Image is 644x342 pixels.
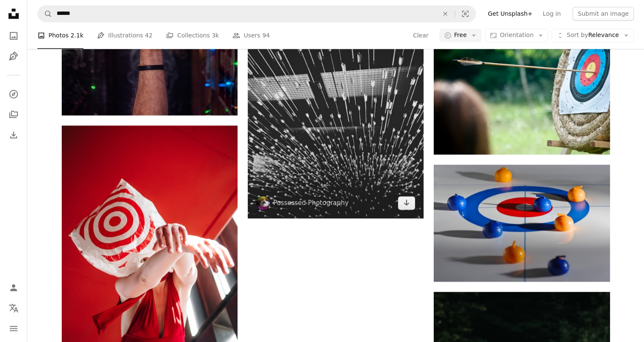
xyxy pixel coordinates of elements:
[485,29,548,43] button: Orientation
[398,196,415,210] a: Download
[5,320,22,337] button: Menu
[5,126,22,143] a: Download History
[145,31,153,40] span: 42
[567,32,588,39] span: Sort by
[256,196,270,210] img: Go to Possessed Photography's profile
[97,22,152,49] a: Illustrations 42
[434,219,610,227] a: a group of balls sitting on top of a table
[434,92,610,100] a: a bird on a stick
[567,31,619,40] span: Relevance
[455,6,475,22] button: Visual search
[5,299,22,316] button: Language
[434,38,610,155] img: a bird on a stick
[436,6,455,22] button: Clear
[62,239,238,246] a: woman cross arms
[454,31,467,40] span: Free
[552,29,634,43] button: Sort byRelevance
[5,48,22,65] a: Illustrations
[166,22,219,49] a: Collections 3k
[248,97,424,104] a: arrows
[5,27,22,44] a: Photos
[5,85,22,103] a: Explore
[5,279,22,296] a: Log in / Sign up
[434,165,610,281] img: a group of balls sitting on top of a table
[212,31,219,40] span: 3k
[38,6,52,22] button: Search Unsplash
[5,5,22,24] a: Home — Unsplash
[262,31,270,40] span: 94
[439,29,482,43] button: Free
[412,29,429,43] button: Clear
[232,22,270,49] a: Users 94
[500,32,533,39] span: Orientation
[273,199,349,207] a: Possessed Photography
[483,7,538,20] a: Get Unsplash+
[538,7,566,20] a: Log in
[572,7,634,20] button: Submit an image
[5,106,22,123] a: Collections
[37,5,476,22] form: Find visuals sitewide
